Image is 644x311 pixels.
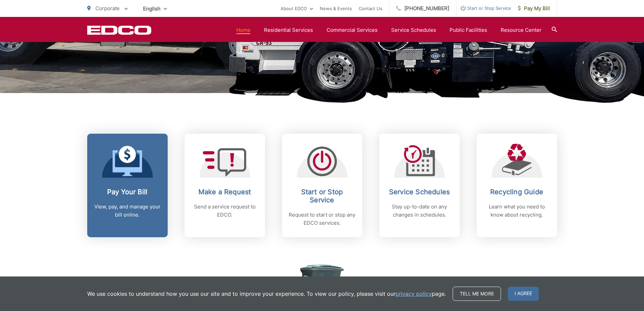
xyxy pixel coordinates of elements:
[508,287,539,301] span: I agree
[87,290,446,298] p: We use cookies to understand how you use our site and to improve your experience. To view our pol...
[501,26,542,34] a: Resource Center
[87,134,168,237] a: Pay Your Bill View, pay, and manage your bill online.
[236,26,251,34] a: Home
[391,26,436,34] a: Service Schedules
[450,26,487,34] a: Public Facilities
[94,203,161,219] p: View, pay, and manage your bill online.
[281,4,313,13] a: About EDCO
[518,4,550,13] span: Pay My Bill
[320,4,352,13] a: News & Events
[327,26,378,34] a: Commercial Services
[483,188,550,196] h2: Recycling Guide
[138,3,172,15] span: English
[185,134,265,237] a: Make a Request Send a service request to EDCO.
[191,188,258,196] h2: Make a Request
[95,5,120,12] span: Corporate
[386,203,453,219] p: Stay up-to-date on any changes in schedules.
[379,134,460,237] a: Service Schedules Stay up-to-date on any changes in schedules.
[386,188,453,196] h2: Service Schedules
[396,290,432,298] a: privacy policy
[289,211,356,227] p: Request to start or stop any EDCO services.
[289,188,356,204] h2: Start or Stop Service
[94,188,161,196] h2: Pay Your Bill
[87,25,151,35] a: EDCD logo. Return to the homepage.
[191,203,258,219] p: Send a service request to EDCO.
[453,287,501,301] a: Tell me more
[264,26,313,34] a: Residential Services
[483,203,550,219] p: Learn what you need to know about recycling.
[477,134,557,237] a: Recycling Guide Learn what you need to know about recycling.
[359,4,382,13] a: Contact Us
